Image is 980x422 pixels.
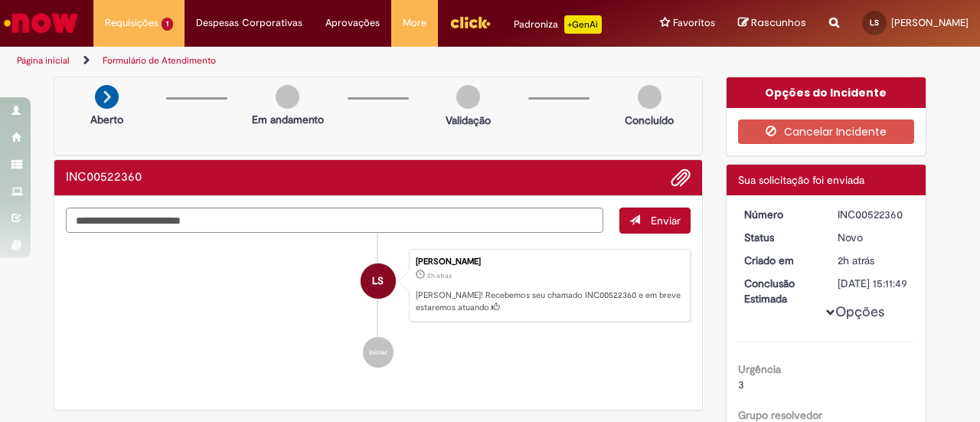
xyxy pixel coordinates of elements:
[416,290,682,313] p: [PERSON_NAME]! Recebemos seu chamado INC00522360 e em breve estaremos atuando.
[449,11,491,34] img: click_logo_yellow_360x200.png
[625,113,674,128] p: Concluído
[738,362,781,376] b: Urgência
[361,263,396,299] div: Luiz Claudio Da Silva
[870,18,879,28] span: LS
[733,253,827,268] dt: Criado em
[105,15,158,31] span: Requisições
[90,112,123,127] p: Aberto
[733,276,827,306] dt: Conclusão Estimada
[727,77,926,108] div: Opções do Incidente
[456,85,480,109] img: img-circle-grey.png
[733,207,827,222] dt: Número
[103,54,216,67] a: Formulário de Atendimento
[17,54,70,67] a: Página inicial
[427,271,452,280] time: 28/08/2025 13:11:49
[514,15,602,34] div: Padroniza
[638,85,661,109] img: img-circle-grey.png
[651,214,681,227] span: Enviar
[838,253,909,268] div: 28/08/2025 13:11:49
[66,234,691,384] ul: Histórico de tíquete
[738,119,915,144] button: Cancelar Incidente
[95,85,119,109] img: arrow-next.png
[671,168,691,188] button: Adicionar anexos
[738,378,744,391] span: 3
[838,230,909,245] div: Novo
[738,408,822,422] b: Grupo resolvedor
[738,173,864,187] span: Sua solicitação foi enviada
[673,15,715,31] span: Favoritos
[564,15,602,34] p: +GenAi
[838,276,909,291] div: [DATE] 15:11:49
[66,249,691,322] li: Luiz Claudio Da Silva
[2,8,80,38] img: ServiceNow
[427,271,452,280] span: 2h atrás
[416,257,682,267] div: [PERSON_NAME]
[838,254,874,267] span: 2h atrás
[252,112,324,127] p: Em andamento
[66,171,142,185] h2: INC00522360 Histórico de tíquete
[11,47,642,75] ul: Trilhas de página
[446,113,491,128] p: Validação
[403,15,426,31] span: More
[738,16,806,31] a: Rascunhos
[733,230,827,245] dt: Status
[891,16,969,29] span: [PERSON_NAME]
[276,85,299,109] img: img-circle-grey.png
[66,208,603,233] textarea: Digite sua mensagem aqui...
[196,15,302,31] span: Despesas Corporativas
[619,208,691,234] button: Enviar
[838,254,874,267] time: 28/08/2025 13:11:49
[751,15,806,30] span: Rascunhos
[162,18,173,31] span: 1
[372,263,384,299] span: LS
[325,15,380,31] span: Aprovações
[838,207,909,222] div: INC00522360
